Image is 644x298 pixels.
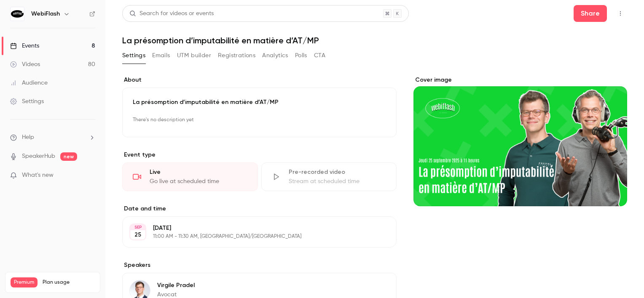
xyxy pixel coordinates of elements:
span: Premium [11,277,38,287]
p: La présomption d’imputabilité en matière d’AT/MP [133,98,386,106]
span: What's new [22,171,54,180]
iframe: Noticeable Trigger [85,172,95,179]
p: Virgile Pradel [157,281,195,290]
div: Events [10,42,39,50]
div: Videos [10,60,40,69]
div: Go live at scheduled time [150,177,247,186]
span: new [60,152,77,161]
section: Cover image [413,76,627,206]
div: Audience [10,79,48,87]
button: CTA [314,49,325,62]
div: Search for videos or events [129,9,214,18]
button: Share [574,5,607,22]
img: WebiFlash [11,7,24,21]
p: Event type [122,151,397,159]
button: Settings [122,49,145,62]
h6: WebiFlash [31,10,60,18]
label: Speakers [122,261,397,269]
label: Date and time [122,205,397,213]
label: About [122,76,397,84]
p: There's no description yet [133,113,386,127]
h1: La présomption d’imputabilité en matière d’AT/MP [122,35,627,45]
div: LiveGo live at scheduled time [122,162,258,191]
div: Pre-recorded video [289,168,386,176]
a: SpeakerHub [22,152,55,161]
div: Pre-recorded videoStream at scheduled time [261,162,397,191]
li: help-dropdown-opener [10,133,95,142]
button: Emails [152,49,170,62]
button: Registrations [218,49,255,62]
div: SEP [130,224,145,230]
div: Live [150,168,247,176]
label: Cover image [413,76,627,84]
div: Settings [10,97,44,106]
p: [DATE] [153,224,352,232]
button: UTM builder [177,49,211,62]
span: Help [22,133,34,142]
button: Analytics [262,49,288,62]
p: 25 [134,231,141,239]
button: Polls [295,49,307,62]
div: Stream at scheduled time [289,177,386,186]
span: Plan usage [43,279,95,286]
p: 11:00 AM - 11:30 AM, [GEOGRAPHIC_DATA]/[GEOGRAPHIC_DATA] [153,233,352,240]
